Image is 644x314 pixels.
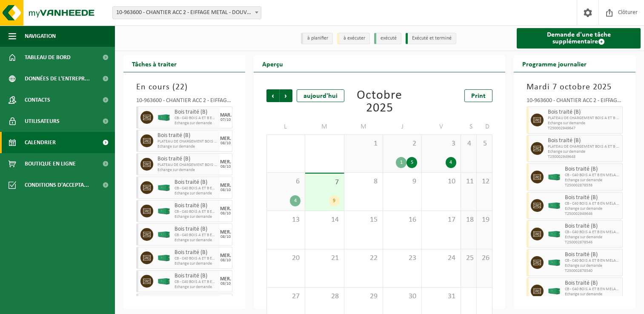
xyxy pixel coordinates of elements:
div: 4 [446,157,456,168]
span: CB - C40 BOIS A ET B EN MELANGE RED2-2025-URWR002 [565,230,620,235]
div: 08/10 [220,188,231,192]
span: Print [471,93,486,100]
span: 17 [426,215,456,225]
span: Bois traité (B) [565,280,620,287]
img: HK-XC-40-GN-00 [157,208,170,214]
span: Bois traité (B) [565,166,620,173]
span: Bois traité (B) [157,156,218,163]
div: 4 [290,195,301,206]
span: 28 [309,292,339,301]
span: CB - C40 BOIS A ET B EN MELANGE RED2-2025-URWR002 [565,173,620,178]
span: 18 [465,215,472,225]
span: CB - C40 BOIS A ET B EN MELANGE RED2-2025-URWR002 [565,201,620,206]
span: Bois traité (B) [175,273,218,280]
span: 7 [309,178,339,187]
span: 8 [349,177,378,186]
h3: En cours ( ) [136,81,232,94]
span: 25 [465,254,472,263]
div: 1 [396,157,406,168]
span: 31 [426,292,456,301]
span: Echange sur demande [565,263,620,268]
span: 27 [271,292,301,301]
span: CB - C40 BOIS A ET B EN MELANGE RED2-2025-URWR002 [565,287,620,292]
div: 10-963600 - CHANTIER ACC 2 - EIFFAGE METAL - DOUVRIN [527,98,623,106]
td: L [266,119,305,134]
span: Bois traité (B) [157,132,218,139]
span: T250002949646 [565,211,620,217]
img: HK-XC-40-GN-00 [157,255,170,261]
span: Précédent [266,89,279,102]
span: 4 [465,139,472,148]
span: Utilisateurs [25,111,60,132]
span: Echange sur demande [548,121,620,126]
div: 08/10 [220,282,231,286]
span: 10 [426,177,456,186]
span: Bois traité (B) [175,203,218,209]
span: Echange sur demande [175,214,218,220]
span: CB - C40 BOIS A ET B EN MELANGE RED2-2025-URWR002 [175,256,218,261]
span: Echange sur demande [175,121,218,126]
h3: Mardi 7 octobre 2025 [527,81,623,94]
span: Boutique en ligne [25,153,76,174]
span: 9 [387,177,417,186]
span: Bois traité (B) [175,179,218,186]
span: CB - C40 BOIS A ET B EN MELANGE RED2-2025-URWR002 [175,186,218,191]
div: 5 [406,157,417,168]
span: 20 [271,254,301,263]
span: PLATEAU DE CHARGEMENT BOIS A ET B EN MELG. RED2-2025-URWR002 [157,163,218,168]
span: Suivant [280,89,292,102]
span: Données de l'entrepr... [25,68,90,89]
span: 12 [481,177,488,186]
h2: Aperçu [254,55,292,72]
img: HK-XC-40-GN-00 [548,260,561,266]
div: MER. [220,277,231,282]
span: 3 [426,139,456,148]
span: CB - C40 BOIS A ET B EN MELANGE RED2-2025-URWR002 [175,280,218,285]
div: Octobre 2025 [344,89,414,115]
img: HK-XC-40-GN-00 [548,203,561,209]
span: Echange sur demande [565,292,620,297]
a: Print [464,89,492,102]
span: Echange sur demande [565,178,620,183]
span: 10-963600 - CHANTIER ACC 2 - EIFFAGE METAL - DOUVRIN [113,7,261,19]
span: Echange sur demande [157,168,218,173]
span: 10-963600 - CHANTIER ACC 2 - EIFFAGE METAL - DOUVRIN [112,6,261,19]
span: 19 [481,215,488,225]
td: V [422,119,461,134]
span: CB - C40 BOIS A ET B EN MELANGE RED2-2025-URWR002 [175,116,218,121]
span: Bois traité (B) [548,137,620,144]
img: HK-XC-40-GN-00 [548,231,561,237]
td: S [461,119,477,134]
div: MER. [220,230,231,235]
span: 26 [481,254,488,263]
a: Demande d'une tâche supplémentaire [517,28,641,49]
div: MER. [220,136,231,141]
div: 9 [329,195,340,206]
span: 1 [349,139,378,148]
span: T250002878538 [565,183,620,188]
span: Contacts [25,89,50,111]
div: MER. [220,183,231,188]
li: à planifier [301,33,333,44]
span: CB - C40 BOIS A ET B EN MELANGE RED2-2025-URWR002 [175,209,218,214]
div: 08/10 [220,141,231,146]
h2: Programme journalier [514,55,595,72]
h2: Tâches à traiter [123,55,185,72]
span: 14 [309,215,339,225]
span: Tableau de bord [25,47,71,68]
img: HK-XC-40-GN-00 [157,114,170,121]
td: M [344,119,383,134]
span: Bois traité (B) [565,223,620,230]
span: Bois traité (B) [548,109,620,116]
span: 15 [349,215,378,225]
div: 08/10 [220,258,231,263]
span: Bois traité (B) [175,226,218,233]
li: exécuté [374,33,401,44]
div: 08/10 [220,235,231,239]
td: M [305,119,344,134]
span: PLATEAU DE CHARGEMENT BOIS A ET B EN MELG. RED2-2025-URWR002 [548,116,620,121]
img: HK-XC-40-GN-00 [157,231,170,238]
span: Echange sur demande [157,144,218,149]
span: Echange sur demande [175,285,218,290]
div: 08/10 [220,165,231,169]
